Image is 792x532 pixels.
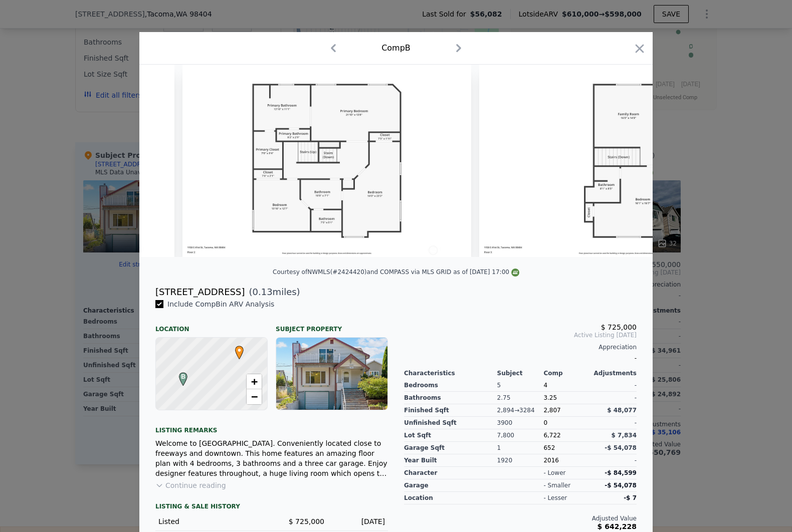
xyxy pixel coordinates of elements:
[276,317,388,333] div: Subject Property
[543,382,547,389] span: 4
[497,417,544,429] div: 390 0
[543,407,560,414] span: 2,807
[543,432,560,439] span: 6,722
[404,514,637,522] div: Adjusted Value
[404,467,497,479] div: character
[590,379,637,392] div: -
[404,331,637,339] span: Active Listing [DATE]
[497,379,544,392] div: 5
[543,454,590,467] div: 2016
[590,417,637,429] div: -
[404,369,497,377] div: Characteristics
[155,418,388,434] div: Listing remarks
[601,323,637,331] span: $ 725,000
[607,407,637,414] span: $ 48,077
[251,375,258,388] span: +
[233,343,246,358] span: •
[253,287,273,297] span: 0.13
[605,444,637,451] span: -$ 54,078
[381,42,411,54] div: Comp B
[332,516,385,526] div: [DATE]
[605,469,637,476] span: -$ 84,599
[590,369,637,377] div: Adjustments
[404,492,497,504] div: location
[158,516,264,526] div: Listed
[155,480,226,490] button: Continue reading
[404,343,637,351] div: Appreciation
[543,392,590,404] div: 3.25
[543,469,565,477] div: - lower
[163,300,278,308] span: Include Comp B in ARV Analysis
[543,419,547,426] span: 0
[497,404,544,417] div: 2,894 → 3284
[155,438,388,478] div: Welcome to [GEOGRAPHIC_DATA]. Conveniently located close to freeways and downtown. This home feat...
[155,285,245,299] div: [STREET_ADDRESS]
[612,432,637,439] span: $ 7,834
[404,417,497,429] div: Unfinished Sqft
[182,65,471,257] img: Property Img
[590,454,637,467] div: -
[497,369,544,377] div: Subject
[404,442,497,454] div: Garage Sqft
[543,481,570,489] div: - smaller
[497,392,544,404] div: 2.75
[176,372,182,378] div: B
[273,269,519,276] div: Courtesy of NWMLS (#2424420) and COMPASS via MLS GRID as of [DATE] 17:00
[479,65,768,257] img: Property Img
[404,454,497,467] div: Year Built
[251,390,258,403] span: −
[590,392,637,404] div: -
[511,269,519,277] img: NWMLS Logo
[404,379,497,392] div: Bedrooms
[624,494,637,501] span: -$ 7
[404,404,497,417] div: Finished Sqft
[543,369,590,377] div: Comp
[497,454,544,467] div: 1920
[404,392,497,404] div: Bathrooms
[247,389,262,404] a: Zoom out
[247,374,262,389] a: Zoom in
[245,285,300,299] span: ( miles)
[543,494,567,502] div: - lesser
[155,317,268,333] div: Location
[598,522,637,530] span: $ 642,228
[497,442,544,454] div: 1
[233,346,239,352] div: •
[605,482,637,489] span: -$ 54,078
[404,479,497,492] div: garage
[497,429,544,442] div: 7,800
[155,502,388,512] div: LISTING & SALE HISTORY
[404,351,637,365] div: -
[543,444,555,451] span: 652
[289,517,324,525] span: $ 725,000
[404,429,497,442] div: Lot Sqft
[176,372,190,381] span: B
